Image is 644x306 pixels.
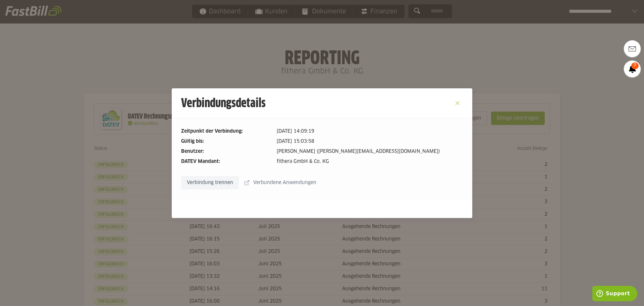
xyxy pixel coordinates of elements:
[181,176,239,189] sl-button: Verbindung trennen
[277,158,463,165] dd: fithera GmbH & Co. KG
[631,62,639,69] span: 7
[277,148,463,155] dd: [PERSON_NAME] ([PERSON_NAME][EMAIL_ADDRESS][DOMAIN_NAME])
[181,138,271,145] dt: Gültig bis:
[592,286,637,303] iframe: Öffnet ein Widget, in dem Sie weitere Informationen finden
[181,148,271,155] dt: Benutzer:
[181,128,271,135] dt: Zeitpunkt der Verbindung:
[277,128,463,135] dd: [DATE] 14:09:19
[277,138,463,145] dd: [DATE] 15:03:58
[240,176,322,189] sl-button: Verbundene Anwendungen
[624,60,641,77] a: 7
[181,158,271,165] dt: DATEV Mandant:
